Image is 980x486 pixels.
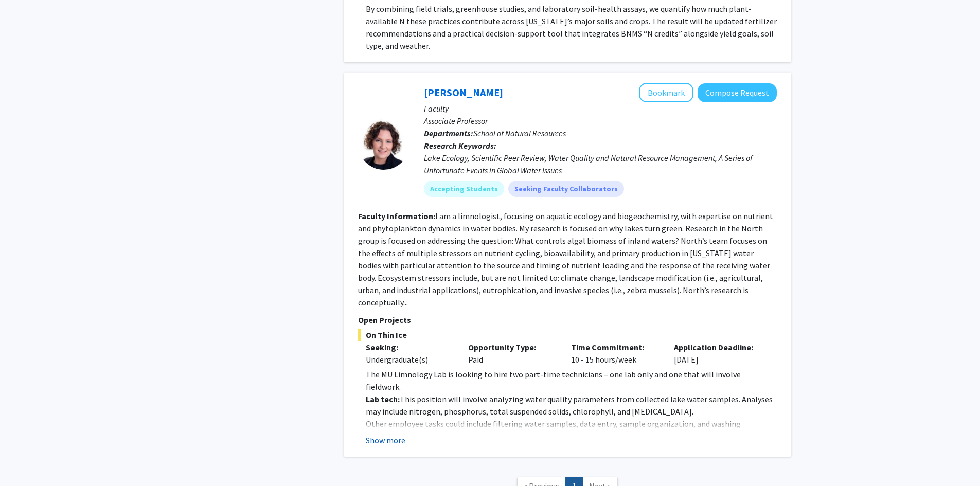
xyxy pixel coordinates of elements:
fg-read-more: I am a limnologist, focusing on aquatic ecology and biogeochemistry, with expertise on nutrient a... [358,211,773,308]
p: Associate Professor [424,115,777,127]
div: [DATE] [666,341,769,366]
p: The MU Limnology Lab is looking to hire two part-time technicians – one lab only and one that wil... [366,368,777,393]
button: Show more [366,434,405,446]
div: Undergraduate(s) [366,353,453,366]
b: Departments: [424,128,473,138]
p: Open Projects [358,314,777,326]
span: On Thin Ice [358,329,777,341]
div: 10 - 15 hours/week [563,341,666,366]
mat-chip: Seeking Faculty Collaborators [508,181,624,197]
p: Faculty [424,102,777,115]
p: Opportunity Type: [468,341,556,353]
mat-chip: Accepting Students [424,181,504,197]
button: Compose Request to Rebecca North [698,83,777,102]
iframe: Chat [8,440,44,478]
b: Research Keywords: [424,140,496,151]
p: Seeking: [366,341,453,353]
p: Time Commitment: [571,341,658,353]
a: [PERSON_NAME] [424,86,503,99]
div: Lake Ecology, Scientific Peer Review, Water Quality and Natural Resource Management, A Series of ... [424,152,777,176]
p: Application Deadline: [674,341,761,353]
p: By combining field trials, greenhouse studies, and laboratory soil-health assays, we quantify how... [366,3,777,52]
div: Paid [460,341,563,366]
button: Add Rebecca North to Bookmarks [639,83,693,102]
strong: Lab tech: [366,394,400,404]
b: Faculty Information: [358,211,435,221]
p: This position will involve analyzing water quality parameters from collected lake water samples. ... [366,393,777,418]
p: Other employee tasks could include filtering water samples, data entry, sample organization, and ... [366,418,777,442]
span: School of Natural Resources [473,128,566,138]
